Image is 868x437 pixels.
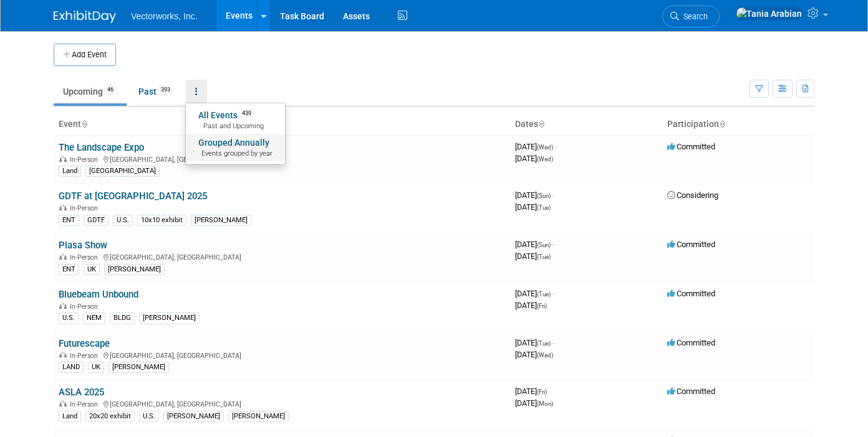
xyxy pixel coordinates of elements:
th: Dates [510,114,662,135]
div: U.S. [59,312,79,324]
img: In-Person Event [59,400,67,406]
span: Events grouped by year [198,149,272,159]
div: ENT [59,264,79,275]
div: GDTF [84,215,109,226]
div: U.S. [113,215,133,226]
div: 10x10 exhibit [137,215,186,226]
th: Participation [662,114,814,135]
span: (Fri) [537,388,547,395]
span: (Fri) [537,303,547,309]
div: BLDG [110,312,135,324]
div: [PERSON_NAME] [228,411,289,422]
div: [GEOGRAPHIC_DATA], [GEOGRAPHIC_DATA] [59,350,505,360]
span: [DATE] [515,289,554,298]
span: [DATE] [515,142,557,151]
span: Committed [667,387,715,396]
div: UK [84,264,100,275]
img: Tania Arabian [736,7,803,21]
span: [DATE] [515,202,551,212]
span: [DATE] [515,398,553,408]
a: Grouped AnnuallyEvents grouped by year [186,134,285,161]
span: [DATE] [515,350,553,359]
span: In-Person [70,303,102,311]
span: 46 [104,85,117,95]
span: In-Person [70,156,102,164]
span: [DATE] [515,387,551,396]
span: - [555,142,557,151]
div: [PERSON_NAME] [139,312,200,324]
a: ASLA 2025 [59,387,104,398]
div: UK [88,362,104,373]
span: [DATE] [515,154,553,163]
span: [DATE] [515,251,551,261]
span: In-Person [70,352,102,360]
div: NEM [83,312,105,324]
a: Plasa Show [59,240,107,251]
div: [PERSON_NAME] [109,362,169,373]
span: In-Person [70,253,102,261]
span: - [552,240,554,249]
a: Upcoming46 [54,80,127,103]
span: 393 [157,85,174,95]
span: (Tue) [537,204,551,211]
span: [DATE] [515,338,554,347]
span: (Wed) [537,144,553,151]
span: - [552,338,554,347]
div: ENT [59,215,79,226]
span: [DATE] [515,301,547,310]
img: In-Person Event [59,303,67,309]
span: Search [679,12,708,21]
span: [DATE] [515,190,554,200]
button: Add Event [54,44,116,66]
img: In-Person Event [59,253,67,260]
div: 20x20 exhibit [85,411,135,422]
span: 439 [238,109,255,118]
th: Event [54,114,510,135]
div: LAND [59,362,84,373]
span: Committed [667,289,715,298]
span: (Tue) [537,253,551,260]
span: (Tue) [537,291,551,298]
a: GDTF at [GEOGRAPHIC_DATA] 2025 [59,190,207,202]
div: Land [59,166,81,177]
span: (Sun) [537,242,551,248]
span: Committed [667,240,715,249]
div: [GEOGRAPHIC_DATA], [GEOGRAPHIC_DATA] [59,154,505,164]
a: Sort by Event Name [81,119,87,129]
div: [GEOGRAPHIC_DATA], [GEOGRAPHIC_DATA] [59,251,505,261]
span: (Wed) [537,352,553,359]
a: The Landscape Expo [59,142,144,153]
span: (Tue) [537,340,551,347]
div: Land [59,411,81,422]
span: (Wed) [537,156,553,162]
a: All Events439 Past and Upcoming [186,106,285,134]
div: [PERSON_NAME] [163,411,224,422]
a: Sort by Participation Type [719,119,725,129]
img: In-Person Event [59,204,67,210]
a: Search [662,6,720,27]
div: [PERSON_NAME] [191,215,251,226]
img: In-Person Event [59,156,67,162]
span: In-Person [70,204,102,212]
div: U.S. [139,411,159,422]
a: Sort by Start Date [538,119,544,129]
a: Bluebeam Unbound [59,289,138,300]
a: Futurescape [59,338,110,349]
span: Committed [667,338,715,347]
span: In-Person [70,400,102,408]
span: - [552,190,554,200]
span: Vectorworks, Inc. [131,11,198,21]
div: [GEOGRAPHIC_DATA] [85,166,160,177]
span: (Sun) [537,192,551,199]
span: Past and Upcoming [198,121,272,131]
img: ExhibitDay [54,11,116,23]
span: Considering [667,190,718,200]
span: - [549,387,551,396]
span: (Mon) [537,400,553,407]
div: [GEOGRAPHIC_DATA], [GEOGRAPHIC_DATA] [59,398,505,408]
span: Committed [667,142,715,151]
div: [PERSON_NAME] [104,264,165,275]
img: In-Person Event [59,352,67,358]
span: - [552,289,554,298]
span: [DATE] [515,240,554,249]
